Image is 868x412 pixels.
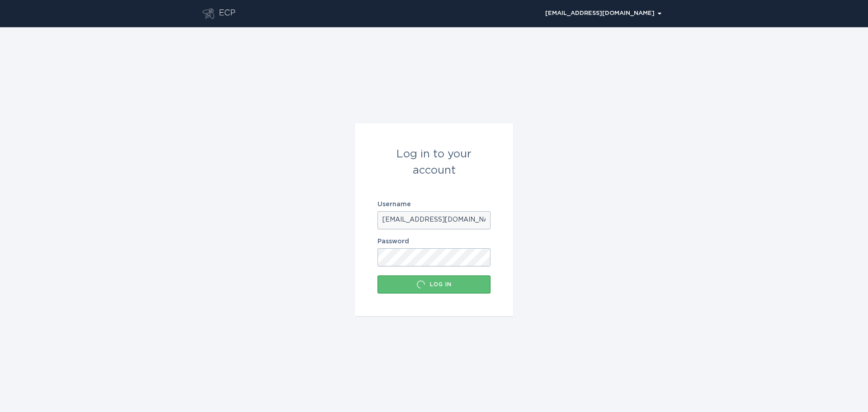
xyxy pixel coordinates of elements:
button: Log in [377,275,491,294]
button: Go to dashboard [203,8,214,19]
div: Log in to your account [377,146,491,179]
div: Popover menu [541,7,665,20]
button: Open user account details [541,7,665,20]
div: [EMAIL_ADDRESS][DOMAIN_NAME] [545,11,661,16]
div: Loading [416,280,425,289]
div: Log in [382,280,486,289]
div: ECP [219,8,236,19]
label: Password [377,238,491,245]
label: Username [377,201,491,208]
